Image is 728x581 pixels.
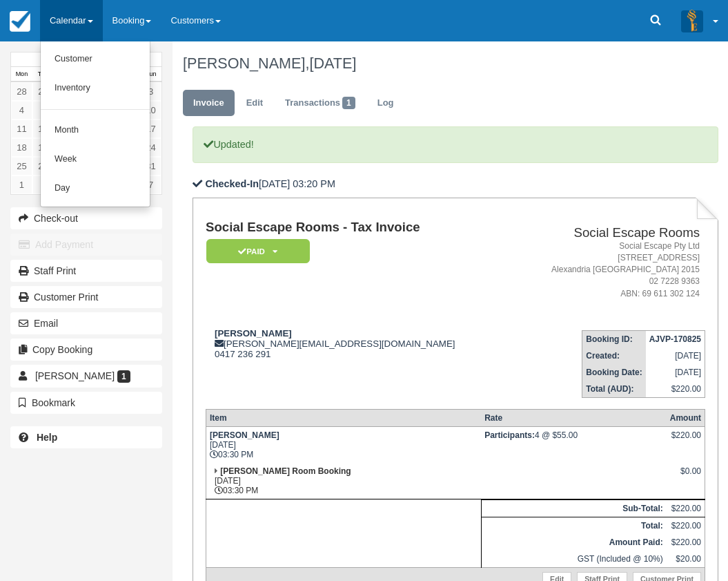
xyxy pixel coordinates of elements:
a: Day [41,174,150,203]
div: [PERSON_NAME][EMAIL_ADDRESS][DOMAIN_NAME] 0417 236 291 [206,328,511,359]
td: $220.00 [646,381,705,398]
th: Booking Date: [582,364,646,381]
a: 7 [140,175,161,194]
a: 12 [32,120,54,138]
th: Sub-Total: [481,499,667,517]
a: Edit [236,90,273,117]
strong: [PERSON_NAME] [215,328,292,339]
b: Help [37,432,57,443]
div: $220.00 [670,430,701,451]
h1: Social Escape Rooms - Tax Invoice [206,220,511,235]
a: 10 [140,101,161,120]
a: 2 [32,175,54,194]
th: Tue [32,67,54,82]
span: 1 [342,97,355,109]
th: Rate [481,409,667,426]
td: [DATE] 03:30 PM [206,426,481,463]
p: [DATE] 03:20 PM [193,177,718,191]
a: 5 [32,101,54,120]
td: [DATE] [646,347,705,364]
th: Total: [481,517,667,534]
a: Week [41,145,150,174]
td: [DATE] 03:30 PM [206,463,481,499]
button: Check-out [10,207,162,229]
h2: Social Escape Rooms [516,226,700,240]
a: Log [367,90,404,117]
a: Customer Print [10,286,162,308]
td: 4 @ $55.00 [481,426,667,463]
a: 18 [11,138,32,157]
a: 24 [140,138,161,157]
a: 1 [11,175,32,194]
a: Help [10,426,162,448]
th: Booking ID: [582,330,646,347]
th: Item [206,409,481,426]
td: $220.00 [667,517,705,534]
span: 1 [117,370,130,383]
span: [PERSON_NAME] [35,370,115,381]
a: Transactions1 [275,90,366,117]
strong: AJVP-170825 [649,334,701,344]
th: Created: [582,347,646,364]
a: 11 [11,120,32,138]
div: $0.00 [670,466,701,487]
td: $220.00 [667,499,705,517]
a: 3 [140,82,161,101]
td: $20.00 [667,551,705,568]
a: 25 [11,157,32,175]
a: 28 [11,82,32,101]
a: 31 [140,157,161,175]
a: [PERSON_NAME] 1 [10,365,162,387]
td: [DATE] [646,364,705,381]
a: 29 [32,82,54,101]
button: Bookmark [10,392,162,414]
button: Add Payment [10,234,162,256]
a: 4 [11,101,32,120]
address: Social Escape Pty Ltd [STREET_ADDRESS] Alexandria [GEOGRAPHIC_DATA] 2015 02 7228 9363 ABN: 69 611... [516,240,700,300]
a: Paid [206,238,305,264]
td: GST (Included @ 10%) [481,551,667,568]
strong: [PERSON_NAME] [210,430,279,440]
a: 19 [32,138,54,157]
a: Month [41,116,150,145]
a: Inventory [41,74,150,103]
h1: [PERSON_NAME], [183,55,708,72]
img: A3 [681,10,703,32]
strong: [PERSON_NAME] Room Booking [220,466,351,476]
th: Amount [667,409,705,426]
a: Customer [41,45,150,74]
em: Paid [206,239,310,263]
ul: Calendar [40,41,150,207]
a: 26 [32,157,54,175]
a: Staff Print [10,260,162,282]
button: Email [10,312,162,334]
button: Copy Booking [10,339,162,361]
th: Amount Paid: [481,534,667,551]
p: Updated! [193,126,718,163]
img: checkfront-main-nav-mini-logo.png [10,11,30,32]
b: Checked-In [205,178,259,189]
a: 17 [140,120,161,138]
a: Invoice [183,90,235,117]
th: Total (AUD): [582,381,646,398]
td: $220.00 [667,534,705,551]
th: Mon [11,67,32,82]
strong: Participants [484,430,535,440]
span: [DATE] [309,55,356,72]
th: Sun [140,67,161,82]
